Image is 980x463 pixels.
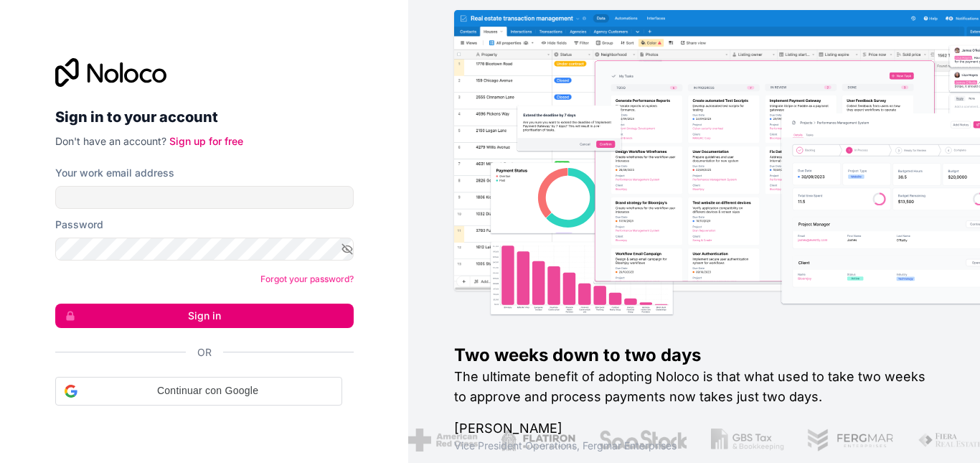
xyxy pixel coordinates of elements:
input: Email address [55,186,354,209]
h1: [PERSON_NAME] [454,418,934,439]
h1: Two weeks down to two days [454,344,934,367]
span: Don't have an account? [55,135,166,147]
span: Continuar con Google [83,383,333,398]
label: Your work email address [55,166,174,180]
h2: The ultimate benefit of adopting Noloco is that what used to take two weeks to approve and proces... [454,367,934,407]
a: Forgot your password? [260,273,354,284]
h2: Sign in to your account [55,104,354,130]
button: Sign in [55,304,354,328]
div: Continuar con Google [55,377,342,406]
span: Or [197,345,212,360]
input: Password [55,238,354,261]
img: /assets/american-red-cross-BAupjrZR.png [407,429,477,452]
label: Password [55,218,103,232]
h1: Vice President Operations , Fergmar Enterprises [454,439,934,453]
a: Sign up for free [169,135,243,147]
